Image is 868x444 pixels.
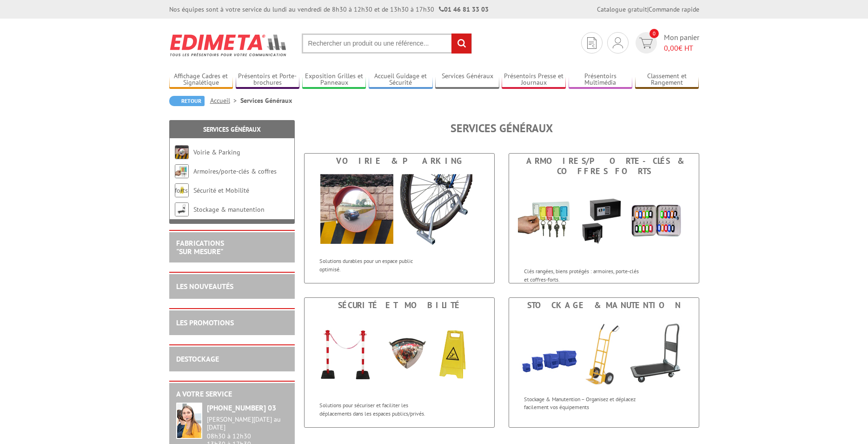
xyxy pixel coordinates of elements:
img: Armoires/porte-clés & coffres forts [518,179,690,262]
a: Commande rapide [649,5,699,13]
span: 0,00 [664,43,678,53]
input: rechercher [451,34,471,54]
a: Sécurité et Mobilité Sécurité et Mobilité Solutions pour sécuriser et faciliter les déplacements ... [304,297,495,428]
span: 0 [649,29,659,38]
a: Classement et Rangement [635,72,699,87]
div: Sécurité et Mobilité [307,300,492,310]
a: DESTOCKAGE [176,354,219,363]
p: Stockage & Manutention – Organisez et déplacez facilement vos équipements [524,395,639,411]
li: Services Généraux [240,96,292,105]
h2: A votre service [176,390,288,398]
a: Stockage & manutention Stockage & manutention Stockage & Manutention – Organisez et déplacez faci... [509,297,699,428]
a: Catalogue gratuit [597,5,647,13]
a: Voirie & Parking [193,148,240,156]
a: LES NOUVEAUTÉS [176,282,233,291]
strong: [PHONE_NUMBER] 03 [207,403,276,412]
a: Services Généraux [203,125,261,134]
a: Sécurité et Mobilité [193,186,249,195]
img: widget-service.jpg [176,403,202,439]
div: [PERSON_NAME][DATE] au [DATE] [207,416,288,431]
div: Nos équipes sont à votre service du lundi au vendredi de 8h30 à 12h30 et de 13h30 à 17h30 [169,5,489,14]
img: Voirie & Parking [313,168,485,252]
img: Armoires/porte-clés & coffres forts [175,164,189,178]
img: Voirie & Parking [175,145,189,159]
p: Solutions pour sécuriser et faciliter les déplacements dans les espaces publics/privés. [319,401,435,417]
img: devis rapide [613,37,623,48]
p: Clés rangées, biens protégés : armoires, porte-clés et coffres-forts. [524,267,639,283]
a: FABRICATIONS"Sur Mesure" [176,238,224,256]
div: Stockage & manutention [511,300,696,310]
img: Edimeta [169,28,288,62]
input: Rechercher un produit ou une référence... [302,34,472,54]
a: devis rapide 0 Mon panier 0,00€ HT [633,32,699,54]
img: devis rapide [587,37,596,49]
h1: Services Généraux [304,122,699,135]
a: Accueil [210,96,240,105]
a: Présentoirs Multimédia [569,72,633,87]
p: Solutions durables pour un espace public optimisé. [319,257,435,273]
img: Stockage & manutention [509,313,699,390]
a: Accueil Guidage et Sécurité [369,72,433,87]
img: devis rapide [639,38,653,48]
img: Stockage & manutention [175,202,189,216]
a: Services Généraux [435,72,499,87]
span: € HT [664,43,699,54]
a: Armoires/porte-clés & coffres forts [175,167,277,195]
a: Stockage & manutention [193,205,265,214]
a: Affichage Cadres et Signalétique [169,72,233,87]
a: Présentoirs et Porte-brochures [236,72,300,87]
a: Exposition Grilles et Panneaux [302,72,366,87]
div: Armoires/porte-clés & coffres forts [511,156,696,176]
a: Retour [169,96,205,106]
a: Voirie & Parking Voirie & Parking Solutions durables pour un espace public optimisé. [304,153,495,283]
a: LES PROMOTIONS [176,318,234,327]
img: Sécurité et Mobilité [313,313,485,397]
strong: 01 46 81 33 03 [439,5,489,13]
div: Voirie & Parking [307,156,492,166]
a: Présentoirs Presse et Journaux [502,72,566,87]
a: Armoires/porte-clés & coffres forts Armoires/porte-clés & coffres forts Clés rangées, biens proté... [509,153,699,283]
span: Mon panier [664,32,699,54]
div: | [597,5,699,14]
